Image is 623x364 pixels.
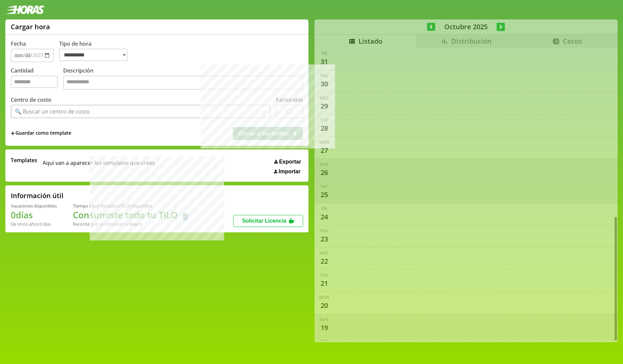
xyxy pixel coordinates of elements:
label: Descripción [63,67,303,91]
label: Facturable [276,96,303,103]
textarea: Descripción [63,76,303,90]
div: Recordá que se renuevan en [73,221,191,227]
span: +Guardar como template [11,130,71,137]
h1: Cargar hora [11,22,50,31]
span: + [11,130,15,137]
span: Templates [11,156,37,164]
label: Centro de costo [11,96,51,103]
h1: 0 días [11,209,57,221]
span: Exportar [279,159,301,165]
button: Solicitar Licencia [233,215,303,227]
div: De otros años: 0 días [11,221,57,227]
h2: Información útil [11,191,64,200]
div: Vacaciones disponibles [11,203,57,209]
input: Cantidad [11,76,58,88]
span: Aqui van a aparecer los templates que crees. [43,156,156,175]
div: Tiempo Libre Optativo (TiLO) disponible [73,203,191,209]
img: logotipo [5,5,44,14]
select: Tipo de hora [59,49,128,61]
label: Cantidad [11,67,63,91]
span: Solicitar Licencia [242,218,286,224]
b: Enero [130,221,142,227]
label: Fecha [11,40,26,47]
h1: Consumiste todo tu TiLO 🍵 [73,209,191,221]
label: Tipo de hora [59,40,133,62]
span: Importar [279,169,300,175]
div: 🔍 Buscar un centro de costo [15,108,90,115]
button: Exportar [272,158,303,165]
